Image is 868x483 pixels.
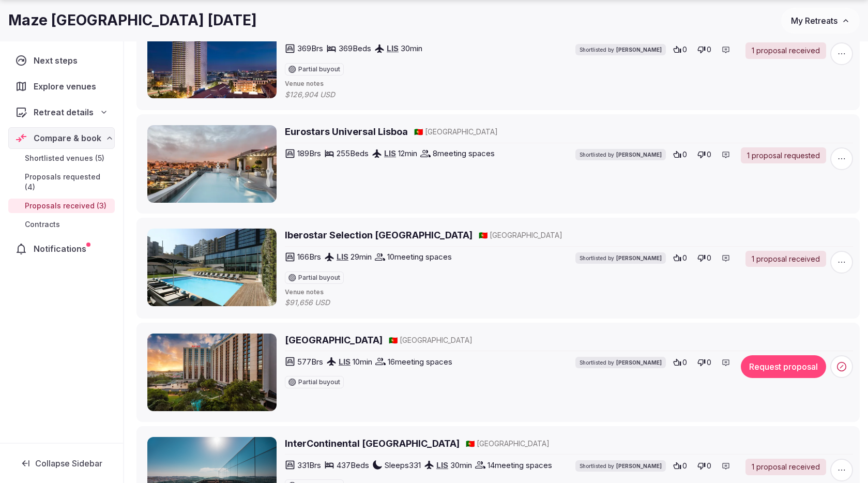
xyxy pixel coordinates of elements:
span: 🇵🇹 [414,127,423,136]
span: [GEOGRAPHIC_DATA] [477,439,550,449]
span: Next steps [34,54,82,67]
span: 🇵🇹 [479,231,488,239]
span: Collapse Sidebar [35,458,102,469]
span: 0 [707,357,711,368]
a: LIS [436,460,448,470]
span: 0 [682,357,687,368]
h1: Maze [GEOGRAPHIC_DATA] [DATE] [8,10,257,31]
span: Partial buyout [298,66,340,72]
span: 577 Brs [297,356,323,367]
span: [GEOGRAPHIC_DATA] [425,127,498,137]
span: 255 Beds [337,148,369,159]
span: Proposals received (3) [25,201,106,211]
span: 0 [682,44,687,55]
span: 14 meeting spaces [488,460,552,471]
div: Shortlisted by [575,149,666,160]
button: 0 [694,147,714,162]
span: 0 [682,149,687,160]
span: $126,904 USD [285,89,356,100]
button: 🇵🇹 [389,335,398,345]
button: Request proposal [741,355,826,378]
div: Shortlisted by [575,460,666,472]
a: Proposals received (3) [8,199,115,213]
div: Shortlisted by [575,357,666,368]
span: [PERSON_NAME] [616,46,662,53]
button: 0 [694,355,714,370]
a: 1 proposal received [745,251,826,267]
a: [GEOGRAPHIC_DATA] [285,334,383,346]
div: Shortlisted by [575,252,666,264]
button: 0 [694,251,714,265]
span: 30 min [450,460,472,471]
span: $91,656 USD [285,297,351,308]
span: 0 [707,44,711,55]
button: 0 [670,42,690,57]
a: Contracts [8,217,115,232]
span: 189 Brs [297,148,321,159]
button: 0 [670,147,690,162]
span: 🇵🇹 [389,336,398,344]
span: Venue notes [285,288,853,297]
span: 166 Brs [297,251,321,262]
span: [GEOGRAPHIC_DATA] [400,335,473,345]
span: 30 min [401,43,422,54]
a: LIS [387,43,399,53]
span: [PERSON_NAME] [616,254,662,262]
span: 0 [707,461,711,471]
span: 369 Brs [297,43,323,54]
span: 331 Brs [297,460,321,471]
span: 12 min [398,148,417,159]
a: LIS [339,357,351,367]
span: [GEOGRAPHIC_DATA] [490,230,562,240]
a: InterContinental [GEOGRAPHIC_DATA] [285,437,460,450]
span: Venue notes [285,80,853,88]
span: Partial buyout [298,275,340,281]
a: Next steps [8,50,115,71]
button: 🇵🇹 [466,439,475,449]
span: Partial buyout [298,379,340,385]
span: My Retreats [791,16,837,26]
span: 437 Beds [337,460,369,471]
span: [PERSON_NAME] [616,151,662,158]
a: Shortlisted venues (5) [8,151,115,165]
a: Explore venues [8,76,115,97]
a: Eurostars Universal Lisboa [285,125,408,138]
span: Compare & book [34,132,101,144]
button: 🇵🇹 [414,127,423,137]
img: Eurostars Universal Lisboa [147,125,277,203]
span: 🇵🇹 [466,439,475,448]
button: 0 [670,355,690,370]
span: Retreat details [34,106,94,118]
span: 10 meeting spaces [387,251,452,262]
a: 1 proposal received [745,42,826,59]
a: 1 proposal requested [741,147,826,164]
a: LIS [337,252,348,262]
span: 8 meeting spaces [433,148,495,159]
button: 0 [670,459,690,473]
span: 10 min [353,356,372,367]
span: Explore venues [34,80,100,93]
span: Sleeps 331 [385,460,421,471]
img: Sheraton Lisboa Hotel & Spa [147,21,277,98]
span: 369 Beds [339,43,371,54]
a: Iberostar Selection [GEOGRAPHIC_DATA] [285,229,473,241]
img: Iberostar Selection Lisboa [147,229,277,306]
button: 0 [694,42,714,57]
button: 🇵🇹 [479,230,488,240]
span: Shortlisted venues (5) [25,153,104,163]
a: LIS [384,148,396,158]
span: Proposals requested (4) [25,172,111,192]
a: 1 proposal received [745,459,826,475]
button: Collapse Sidebar [8,452,115,475]
span: 16 meeting spaces [388,356,452,367]
img: Lisbon Marriott Hotel [147,334,277,411]
button: 0 [694,459,714,473]
span: 0 [707,253,711,263]
span: [PERSON_NAME] [616,462,662,470]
